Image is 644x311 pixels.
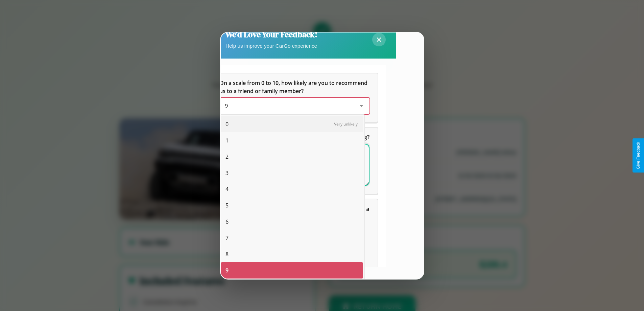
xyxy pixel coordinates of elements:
span: 4 [225,185,229,193]
h5: On a scale from 0 to 10, how likely are you to recommend us to a friend or family member? [219,79,369,95]
div: Give Feedback [636,142,641,169]
div: 5 [221,197,363,214]
div: 3 [221,165,363,181]
span: 9 [225,102,228,110]
div: 2 [221,149,363,165]
span: 3 [225,169,229,177]
span: On a scale from 0 to 10, how likely are you to recommend us to a friend or family member? [219,79,369,95]
span: 5 [225,201,229,209]
div: 0 [221,116,363,132]
span: 8 [225,250,229,258]
span: 2 [225,153,229,161]
div: On a scale from 0 to 10, how likely are you to recommend us to a friend or family member? [219,98,369,114]
span: 9 [225,266,229,274]
p: Help us improve your CarGo experience [225,41,317,50]
span: Which of the following features do you value the most in a vehicle? [219,205,371,221]
span: 7 [225,234,229,242]
span: 1 [225,136,229,145]
h2: We'd Love Your Feedback! [225,29,317,40]
div: 1 [221,132,363,149]
div: 4 [221,181,363,197]
div: 10 [221,279,363,295]
div: 8 [221,246,363,262]
div: On a scale from 0 to 10, how likely are you to recommend us to a friend or family member? [211,73,378,122]
div: 6 [221,214,363,230]
span: 6 [225,218,229,226]
div: 7 [221,230,363,246]
span: 0 [225,120,229,128]
div: 9 [221,262,363,279]
span: What can we do to make your experience more satisfying? [219,133,369,141]
span: Very unlikely [334,121,358,127]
